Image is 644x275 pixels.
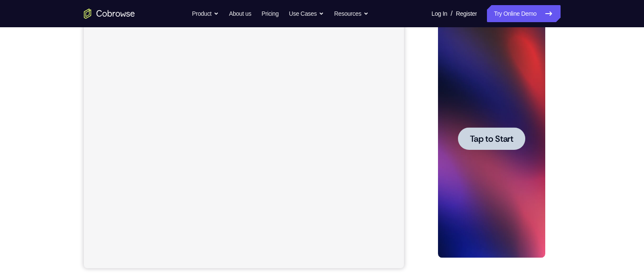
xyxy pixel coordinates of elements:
[451,9,452,19] span: /
[432,5,447,22] a: Log In
[334,5,369,22] button: Resources
[229,5,251,22] a: About us
[84,9,135,19] a: Go to the home page
[289,5,324,22] button: Use Cases
[487,5,560,22] a: Try Online Demo
[261,5,278,22] a: Pricing
[456,5,477,22] a: Register
[192,5,219,22] button: Product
